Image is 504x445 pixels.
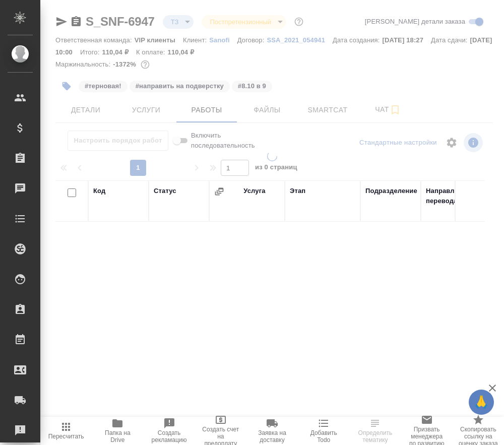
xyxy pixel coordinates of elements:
button: Заявка на доставку [246,417,298,445]
button: Определить тематику [349,417,401,445]
button: Сгруппировать [214,186,224,197]
button: Призвать менеджера по развитию [401,417,453,445]
span: Папка на Drive [98,429,137,443]
button: Создать рекламацию [143,417,195,445]
button: Создать счет на предоплату [195,417,246,445]
div: Этап [290,186,305,196]
button: Добавить Todo [298,417,349,445]
span: 🙏 [473,392,490,413]
button: Папка на Drive [92,417,143,445]
button: 🙏 [469,390,494,415]
div: Услуга [243,186,265,196]
div: Статус [154,186,176,196]
span: Создать рекламацию [149,429,188,443]
div: Код [93,186,105,196]
span: Заявка на доставку [253,429,292,443]
span: Определить тематику [355,429,395,443]
div: Подразделение [365,186,417,196]
button: Скопировать ссылку на оценку заказа [453,417,504,445]
div: Направление перевода [426,186,476,206]
span: Добавить Todo [304,429,343,443]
